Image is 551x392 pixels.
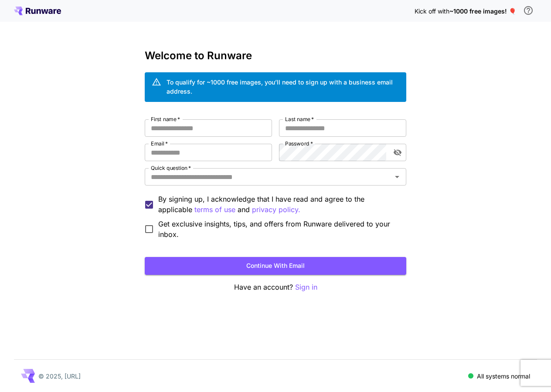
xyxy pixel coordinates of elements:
[390,145,405,160] button: toggle password visibility
[194,204,235,215] button: By signing up, I acknowledge that I have read and agree to the applicable and privacy policy.
[158,219,399,240] span: Get exclusive insights, tips, and offers from Runware delivered to your inbox.
[158,194,399,215] p: By signing up, I acknowledge that I have read and agree to the applicable and
[449,7,516,15] span: ~1000 free images! 🎈
[167,78,399,96] div: To qualify for ~1000 free images, you’ll need to sign up with a business email address.
[194,204,235,215] p: terms of use
[145,257,406,275] button: Continue with email
[252,204,300,215] button: By signing up, I acknowledge that I have read and agree to the applicable terms of use and
[151,115,180,123] label: First name
[477,372,530,381] p: All systems normal
[145,50,406,62] h3: Welcome to Runware
[151,164,191,172] label: Quick question
[520,2,537,19] button: In order to qualify for free credit, you need to sign up with a business email address and click ...
[285,140,313,147] label: Password
[38,372,81,381] p: © 2025, [URL]
[145,282,406,293] p: Have an account?
[252,204,300,215] p: privacy policy.
[391,171,403,183] button: Open
[151,140,168,147] label: Email
[295,282,317,293] button: Sign in
[415,7,449,15] span: Kick off with
[285,115,314,123] label: Last name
